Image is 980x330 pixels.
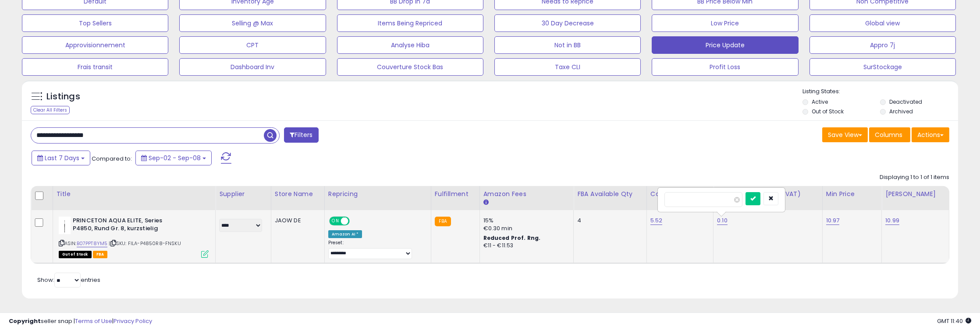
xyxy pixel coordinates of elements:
[45,154,79,162] span: Last 7 Days
[826,190,878,199] div: Min Price
[328,230,362,238] div: Amazon AI *
[114,317,152,325] a: Privacy Policy
[328,240,424,260] div: Preset:
[337,14,483,32] button: Items Being Repriced
[149,154,201,162] span: Sep-02 - Sep-08
[348,217,362,225] span: OFF
[577,190,643,199] div: FBA Available Qty
[330,217,341,225] span: ON
[912,127,949,142] button: Actions
[717,216,728,225] a: 0.10
[494,14,641,32] button: 30 Day Decrease
[75,317,112,325] a: Terms of Use
[59,217,209,257] div: ASIN:
[494,36,641,54] button: Not in BB
[650,216,663,225] a: 5.52
[483,190,570,199] div: Amazon Fees
[328,190,427,199] div: Repricing
[9,317,41,325] strong: Copyright
[275,190,321,199] div: Store Name
[810,36,956,54] button: Appro 7j
[22,14,168,32] button: Top Sellers
[812,108,844,115] label: Out of Stock
[483,217,567,225] div: 15%
[717,190,819,199] div: Additional Cost (Exc. VAT)
[652,36,798,54] button: Price Update
[216,186,271,210] th: CSV column name: cust_attr_1_Supplier
[577,217,640,225] div: 4
[179,14,326,32] button: Selling @ Max
[483,225,567,232] div: €0.30 min
[73,217,179,235] b: PRINCETON AQUA ELITE, Series P4850, Rund Gr. 8, kurzstielig
[31,106,70,114] div: Clear All Filters
[179,58,326,76] button: Dashboard Inv
[22,36,168,54] button: Approvisionnement
[32,151,90,165] button: Last 7 Days
[483,234,541,242] b: Reduced Prof. Rng.
[337,36,483,54] button: Analyse Hiba
[77,240,108,247] a: B07PPT8YM5
[826,216,840,225] a: 10.97
[22,58,168,76] button: Frais transit
[810,14,956,32] button: Global view
[875,130,902,139] span: Columns
[885,216,899,225] a: 10.99
[802,88,958,96] p: Listing States:
[219,190,267,199] div: Supplier
[435,217,451,226] small: FBA
[179,36,326,54] button: CPT
[93,251,108,258] span: FBA
[92,154,132,163] span: Compared to:
[37,276,100,284] span: Show: entries
[275,217,318,225] div: JAOW DE
[483,242,567,249] div: €11 - €11.53
[284,127,318,143] button: Filters
[650,190,710,199] div: Cost (Exc. VAT)
[135,151,212,165] button: Sep-02 - Sep-08
[483,199,489,207] small: Amazon Fees.
[937,317,971,325] span: 2025-09-16 11:40 GMT
[812,98,828,105] label: Active
[337,58,483,76] button: Couverture Stock Bas
[494,58,641,76] button: Taxe CLI
[59,251,92,258] span: All listings that are currently out of stock and unavailable for purchase on Amazon
[46,91,80,103] h5: Listings
[869,127,910,142] button: Columns
[109,240,181,247] span: | SKU: FILA-P4850R8-FNSKU
[880,173,949,182] div: Displaying 1 to 1 of 1 items
[9,317,152,326] div: seller snap | |
[59,217,71,234] img: 21hHHq6hsFL._SL40_.jpg
[652,14,798,32] button: Low Price
[885,190,945,199] div: [PERSON_NAME]
[822,127,868,142] button: Save View
[652,58,798,76] button: Profit Loss
[810,58,956,76] button: SurStockage
[435,190,476,199] div: Fulfillment
[889,108,913,115] label: Archived
[57,190,212,199] div: Title
[889,98,922,105] label: Deactivated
